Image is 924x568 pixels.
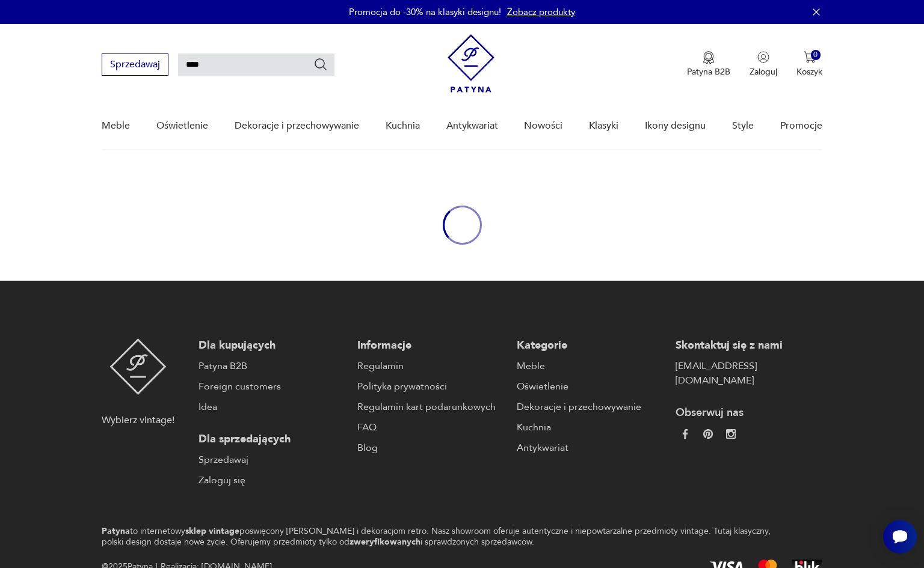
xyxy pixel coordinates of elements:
[357,441,504,455] a: Blog
[199,359,345,373] a: Patyna B2B
[687,51,730,78] button: Patyna B2B
[357,420,504,435] a: FAQ
[102,413,174,427] p: Wybierz vintage!
[199,432,345,447] p: Dla sprzedających
[386,103,420,149] a: Kuchnia
[524,103,562,149] a: Nowości
[199,453,345,467] a: Sprzedawaj
[676,359,822,388] a: [EMAIL_ADDRESS][DOMAIN_NAME]
[517,400,664,414] a: Dekoracje i przechowywanie
[517,338,664,353] p: Kategorie
[357,379,504,394] a: Polityka prywatności
[703,429,713,439] img: 37d27d81a828e637adc9f9cb2e3d3a8a.webp
[102,525,130,537] strong: Patyna
[448,34,494,93] img: Patyna - sklep z meblami i dekoracjami vintage
[750,51,777,78] button: Zaloguj
[687,66,730,78] p: Patyna B2B
[199,400,345,414] a: Idea
[811,50,821,60] div: 0
[517,420,664,435] a: Kuchnia
[703,51,715,64] img: Ikona medalu
[349,6,501,18] p: Promocja do -30% na klasyki designu!
[109,338,167,395] img: Patyna - sklep z meblami i dekoracjami vintage
[589,103,618,149] a: Klasyki
[446,103,498,149] a: Antykwariat
[517,379,664,394] a: Oświetlenie
[102,53,168,76] button: Sprzedawaj
[199,473,345,487] a: Zaloguj się
[687,51,730,78] a: Ikona medaluPatyna B2B
[732,103,754,149] a: Style
[645,103,706,149] a: Ikony designu
[517,441,664,455] a: Antykwariat
[750,66,777,78] p: Zaloguj
[313,57,328,72] button: Szukaj
[156,103,208,149] a: Oświetlenie
[726,429,736,439] img: c2fd9cf7f39615d9d6839a72ae8e59e5.webp
[507,6,575,18] a: Zobacz produkty
[804,51,816,63] img: Ikona koszyka
[357,338,504,353] p: Informacje
[883,520,917,554] iframe: Smartsupp widget button
[185,525,239,537] strong: sklep vintage
[357,359,504,373] a: Regulamin
[676,406,822,420] p: Obserwuj nas
[780,103,822,149] a: Promocje
[517,359,664,373] a: Meble
[199,338,345,353] p: Dla kupujących
[676,338,822,353] p: Skontaktuj się z nami
[357,400,504,414] a: Regulamin kart podarunkowych
[102,526,780,548] p: to internetowy poświęcony [PERSON_NAME] i dekoracjom retro. Nasz showroom oferuje autentyczne i n...
[102,103,130,149] a: Meble
[796,66,822,78] p: Koszyk
[102,61,168,70] a: Sprzedawaj
[235,103,359,149] a: Dekoracje i przechowywanie
[757,51,769,63] img: Ikonka użytkownika
[350,536,420,548] strong: zweryfikowanych
[680,429,690,439] img: da9060093f698e4c3cedc1453eec5031.webp
[199,379,345,394] a: Foreign customers
[796,51,822,78] button: 0Koszyk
